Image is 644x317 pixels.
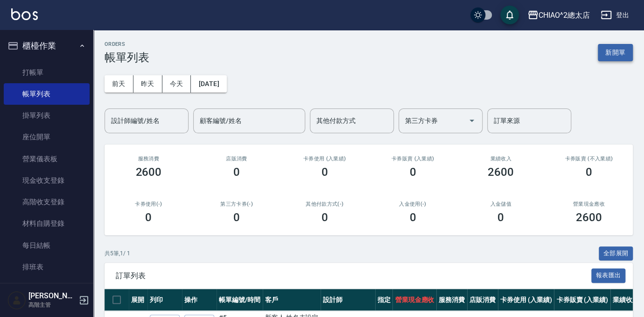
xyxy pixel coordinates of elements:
a: 每日結帳 [4,235,90,256]
h3: 0 [322,166,328,179]
h3: 0 [497,211,504,224]
h2: 卡券販賣 (不入業績) [556,156,622,162]
a: 現場電腦打卡 [4,278,90,299]
th: 店販消費 [467,289,498,311]
button: 報表匯出 [591,268,626,283]
th: 列印 [147,289,182,311]
h3: 0 [322,211,328,224]
h2: 入金使用(-) [380,201,446,207]
h3: 2600 [488,166,514,179]
h2: 第三方卡券(-) [204,201,270,207]
a: 排班表 [4,256,90,278]
th: 業績收入 [610,289,641,311]
h2: 入金儲值 [468,201,534,207]
th: 展開 [129,289,147,311]
h2: 卡券販賣 (入業績) [380,156,446,162]
h3: 0 [409,166,416,179]
button: 新開單 [598,44,633,61]
th: 操作 [182,289,217,311]
h3: 服務消費 [116,156,182,162]
h5: [PERSON_NAME] [28,291,76,301]
button: CHIAO^2總太店 [524,6,594,25]
h2: 營業現金應收 [556,201,622,207]
a: 現金收支登錄 [4,170,90,191]
h3: 0 [586,166,592,179]
h2: 業績收入 [468,156,534,162]
div: CHIAO^2總太店 [539,9,590,21]
h2: 其他付款方式(-) [292,201,357,207]
h2: 卡券使用(-) [116,201,182,207]
img: Logo [11,8,38,20]
button: 今天 [162,75,191,93]
h3: 2600 [135,166,161,179]
h3: 0 [409,211,416,224]
th: 服務消費 [436,289,467,311]
h3: 0 [145,211,152,224]
span: 訂單列表 [116,271,591,281]
p: 共 5 筆, 1 / 1 [105,249,130,258]
button: 櫃檯作業 [4,34,90,58]
th: 指定 [375,289,393,311]
button: 登出 [597,7,633,24]
th: 帳單編號/時間 [217,289,263,311]
h2: ORDERS [105,41,149,47]
a: 營業儀表板 [4,148,90,170]
a: 材料自購登錄 [4,213,90,234]
img: Person [7,291,26,310]
a: 帳單列表 [4,83,90,105]
h2: 店販消費 [204,156,270,162]
button: [DATE] [191,75,226,93]
th: 營業現金應收 [392,289,436,311]
a: 新開單 [598,48,633,57]
button: 昨天 [133,75,162,93]
a: 打帳單 [4,62,90,83]
button: save [500,6,519,24]
button: 前天 [105,75,133,93]
button: Open [464,113,479,128]
th: 客戶 [263,289,321,311]
th: 設計師 [321,289,375,311]
a: 高階收支登錄 [4,191,90,213]
th: 卡券使用 (入業績) [498,289,554,311]
th: 卡券販賣 (入業績) [554,289,610,311]
h3: 0 [233,211,240,224]
a: 掛單列表 [4,105,90,126]
p: 高階主管 [28,301,76,309]
a: 報表匯出 [591,271,626,280]
h3: 0 [233,166,240,179]
h3: 帳單列表 [105,51,149,64]
button: 全部展開 [599,246,633,261]
a: 座位開單 [4,126,90,148]
h3: 2600 [576,211,602,224]
h2: 卡券使用 (入業績) [292,156,357,162]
